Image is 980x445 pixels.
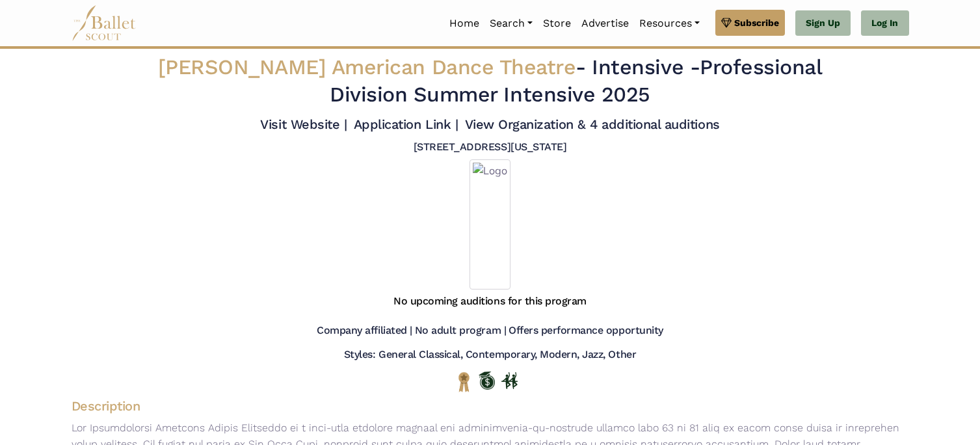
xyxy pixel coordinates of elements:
[415,324,506,338] h5: No adult program |
[538,10,576,37] a: Store
[576,10,634,37] a: Advertise
[344,348,636,362] h5: Styles: General Classical, Contemporary, Modern, Jazz, Other
[414,141,567,154] h5: [STREET_ADDRESS][US_STATE]
[444,10,484,37] a: Home
[715,10,785,36] a: Subscribe
[465,116,720,132] a: View Organization & 4 additional auditions
[501,372,518,389] img: In Person
[142,54,837,108] h2: - Professional Division Summer Intensive 2025
[795,10,851,36] a: Sign Up
[509,324,663,338] h5: Offers performance opportunity
[393,295,587,308] h5: No upcoming auditions for this program
[479,371,495,390] img: Offers Scholarship
[61,398,920,414] h4: Description
[470,159,510,290] img: Logo
[456,371,472,392] img: National
[158,55,576,79] span: [PERSON_NAME] American Dance Theatre
[354,116,458,132] a: Application Link |
[484,10,538,37] a: Search
[721,16,732,30] img: gem.svg
[317,324,412,338] h5: Company affiliated |
[734,16,779,30] span: Subscribe
[634,10,705,37] a: Resources
[861,10,908,36] a: Log In
[592,55,700,79] span: Intensive -
[260,116,347,132] a: Visit Website |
